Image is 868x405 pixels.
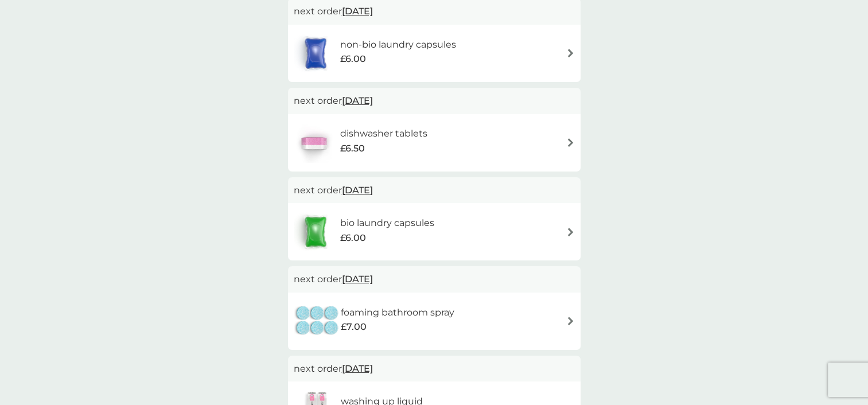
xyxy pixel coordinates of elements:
[342,357,373,380] span: [DATE]
[294,33,337,73] img: non-bio laundry capsules
[566,317,575,325] img: arrow right
[340,141,365,156] span: £6.50
[342,268,373,290] span: [DATE]
[340,216,434,231] h6: bio laundry capsules
[340,231,366,246] span: £6.00
[294,123,334,163] img: dishwasher tablets
[342,89,373,112] span: [DATE]
[341,305,454,320] h6: foaming bathroom spray
[294,4,575,19] p: next order
[342,179,373,201] span: [DATE]
[294,301,341,341] img: foaming bathroom spray
[294,94,575,108] p: next order
[340,37,456,52] h6: non-bio laundry capsules
[294,183,575,198] p: next order
[566,49,575,57] img: arrow right
[294,212,337,252] img: bio laundry capsules
[340,126,427,141] h6: dishwasher tablets
[294,272,575,287] p: next order
[566,228,575,236] img: arrow right
[566,138,575,147] img: arrow right
[294,361,575,376] p: next order
[341,320,367,334] span: £7.00
[340,52,366,67] span: £6.00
